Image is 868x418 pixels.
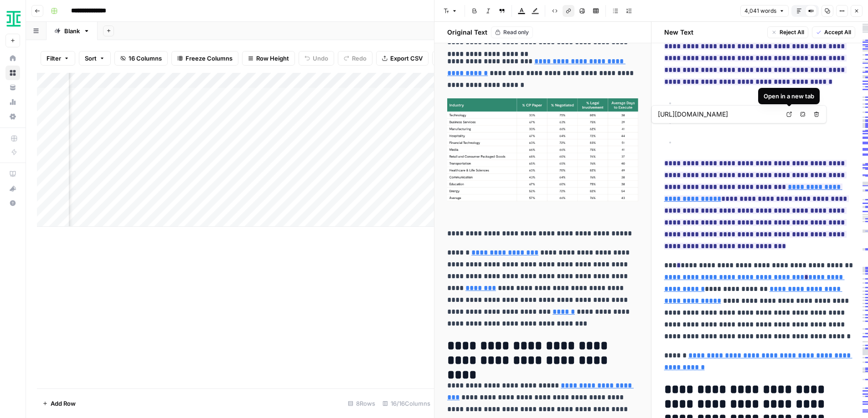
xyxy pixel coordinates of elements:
button: Row Height [242,51,295,66]
a: Home [5,51,20,66]
h2: Original Text [442,28,487,37]
button: Filter [41,51,75,66]
span: 4,041 words [744,7,776,15]
span: Freeze Columns [186,54,232,63]
span: Row Height [256,54,289,63]
button: Accept All [812,26,855,38]
button: 4,041 words [740,5,789,17]
div: Open in a new tab [764,92,814,101]
span: Add Row [51,399,76,408]
button: Export CSV [376,51,429,66]
span: Undo [313,54,328,63]
a: Browse [5,66,20,80]
a: Your Data [5,80,20,95]
button: Reject All [767,26,808,38]
span: Accept All [824,28,851,36]
button: Redo [338,51,372,66]
img: Ironclad Logo [5,10,22,27]
a: AirOps Academy [5,167,20,181]
a: Usage [5,95,20,109]
button: Workspace: Ironclad [5,7,20,30]
span: 16 Columns [129,54,162,63]
span: Redo [352,54,367,63]
button: Sort [79,51,111,66]
span: Sort [85,54,97,63]
div: What's new? [6,182,20,195]
span: Reject All [780,28,804,36]
button: Undo [299,51,334,66]
a: Settings [5,109,20,124]
span: Export CSV [390,54,423,63]
button: Help + Support [5,196,20,210]
div: 16/16 Columns [379,396,434,411]
button: Freeze Columns [171,51,238,66]
a: Blank [46,22,98,40]
button: Add Row [37,396,81,411]
button: 16 Columns [114,51,168,66]
div: 8 Rows [344,396,379,411]
span: Filter [46,54,61,63]
button: What's new? [5,181,20,196]
span: Read only [503,28,529,36]
div: Blank [64,26,80,36]
h2: New Text [664,28,693,37]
